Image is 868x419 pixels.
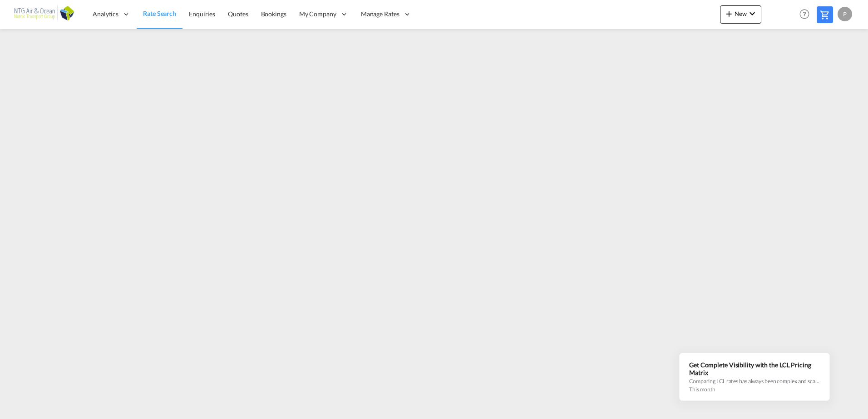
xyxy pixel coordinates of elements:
[143,10,176,17] span: Rate Search
[361,10,399,19] span: Manage Rates
[93,10,118,19] span: Analytics
[747,8,758,19] md-icon: icon-chevron-down
[189,10,215,18] span: Enquiries
[797,6,812,22] span: Help
[299,10,336,19] span: My Company
[724,10,758,17] span: New
[261,10,286,18] span: Bookings
[14,4,75,24] img: af31b1c0b01f11ecbc353f8e72265e29.png
[724,8,735,19] md-icon: icon-plus 400-fg
[228,10,248,18] span: Quotes
[838,7,852,21] div: P
[720,5,761,24] button: icon-plus 400-fgNewicon-chevron-down
[797,6,817,23] div: Help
